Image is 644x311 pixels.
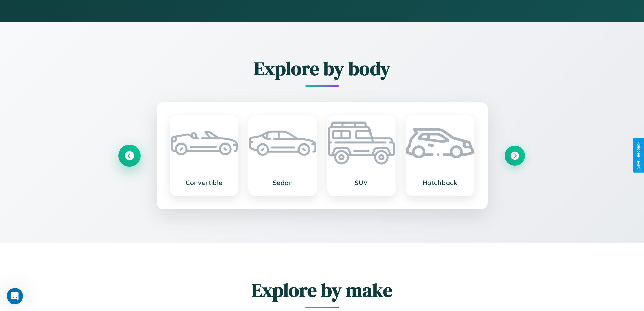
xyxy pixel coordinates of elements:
[636,142,641,169] div: Give Feedback
[119,277,525,303] h2: Explore by make
[413,179,467,187] h3: Hatchback
[177,179,231,187] h3: Convertible
[7,288,23,304] iframe: Intercom live chat
[119,55,525,82] h2: Explore by body
[335,179,388,187] h3: SUV
[256,179,310,187] h3: Sedan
